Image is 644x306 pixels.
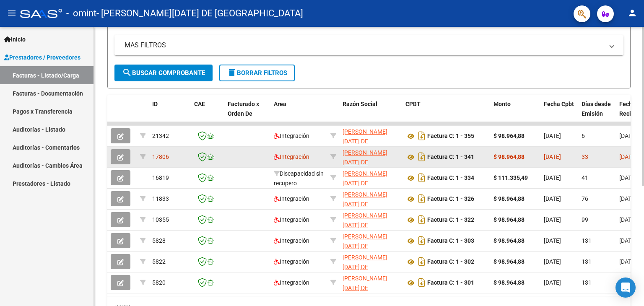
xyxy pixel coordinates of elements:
strong: Factura C: 1 - 322 [427,217,474,223]
strong: Factura C: 1 - 302 [427,259,474,265]
span: 131 [582,279,592,286]
mat-icon: person [627,8,637,18]
span: [PERSON_NAME][DATE] DE [GEOGRAPHIC_DATA] [343,128,399,154]
span: [PERSON_NAME][DATE] DE [GEOGRAPHIC_DATA] [343,191,399,217]
i: Descargar documento [416,276,427,289]
span: 99 [582,216,588,223]
span: [DATE] [544,153,561,160]
span: Integración [274,216,309,223]
span: 16819 [152,174,169,181]
span: [PERSON_NAME][DATE] DE [GEOGRAPHIC_DATA] [343,233,399,259]
span: [PERSON_NAME][DATE] DE [GEOGRAPHIC_DATA] [343,149,399,175]
button: Buscar Comprobante [114,65,213,81]
i: Descargar documento [416,171,427,184]
span: 5828 [152,237,166,244]
i: Descargar documento [416,192,427,205]
strong: $ 98.964,88 [493,279,525,286]
span: [DATE] [544,216,561,223]
datatable-header-cell: CAE [191,95,224,132]
span: 41 [582,174,588,181]
strong: $ 98.964,88 [493,195,525,202]
strong: Factura C: 1 - 303 [427,238,474,244]
span: 17806 [152,153,169,160]
div: 27355566523 [343,127,399,145]
datatable-header-cell: Monto [490,95,540,132]
span: Discapacidad sin recupero [274,170,324,187]
span: [PERSON_NAME][DATE] DE [GEOGRAPHIC_DATA] [343,275,399,301]
span: [DATE] [619,258,636,265]
mat-expansion-panel-header: MAS FILTROS [114,35,623,55]
i: Descargar documento [416,234,427,247]
datatable-header-cell: ID [149,95,191,132]
mat-panel-title: MAS FILTROS [125,41,603,50]
datatable-header-cell: Fecha Cpbt [540,95,578,132]
span: - [PERSON_NAME][DATE] DE [GEOGRAPHIC_DATA] [96,4,303,23]
datatable-header-cell: Días desde Emisión [578,95,616,132]
div: 27355566523 [343,190,399,207]
div: Open Intercom Messenger [615,277,636,298]
strong: $ 98.964,88 [493,237,525,244]
span: Buscar Comprobante [122,69,205,77]
span: 33 [582,153,588,160]
mat-icon: delete [227,67,237,78]
span: Integración [274,195,309,202]
i: Descargar documento [416,129,427,143]
span: [PERSON_NAME][DATE] DE [GEOGRAPHIC_DATA] [343,212,399,238]
span: 21342 [152,132,169,139]
strong: $ 98.964,88 [493,216,525,223]
span: [DATE] [619,174,636,181]
span: - omint [66,4,96,23]
span: [DATE] [544,132,561,139]
span: Días desde Emisión [582,101,611,117]
span: Integración [274,132,309,139]
span: 6 [582,132,585,139]
span: 5822 [152,258,166,265]
mat-icon: search [122,67,132,78]
div: 27355566523 [343,148,399,166]
span: Integración [274,258,309,265]
span: [DATE] [619,132,636,139]
i: Descargar documento [416,150,427,163]
span: Fecha Cpbt [544,101,574,107]
span: [DATE] [619,153,636,160]
span: Razón Social [343,101,377,107]
span: Prestadores / Proveedores [4,53,80,62]
div: 27355566523 [343,211,399,228]
span: [DATE] [544,174,561,181]
div: 27355566523 [343,232,399,249]
span: Integración [274,153,309,160]
strong: Factura C: 1 - 355 [427,133,474,140]
strong: $ 98.964,88 [493,153,525,160]
div: 27355566523 [343,169,399,187]
span: Integración [274,237,309,244]
datatable-header-cell: Facturado x Orden De [224,95,270,132]
span: ID [152,101,158,107]
span: CAE [194,101,205,107]
span: Fecha Recibido [619,101,643,117]
span: Inicio [4,35,26,44]
span: [PERSON_NAME][DATE] DE [GEOGRAPHIC_DATA] [343,254,399,280]
strong: $ 98.964,88 [493,258,525,265]
datatable-header-cell: Area [270,95,327,132]
button: Borrar Filtros [219,65,295,81]
span: 10355 [152,216,169,223]
span: [DATE] [544,258,561,265]
i: Descargar documento [416,255,427,268]
div: 27355566523 [343,253,399,270]
span: Borrar Filtros [227,69,287,77]
span: [DATE] [619,195,636,202]
span: 131 [582,258,592,265]
span: [DATE] [544,279,561,286]
datatable-header-cell: CPBT [402,95,490,132]
span: Area [274,101,286,107]
span: Monto [493,101,511,107]
strong: Factura C: 1 - 301 [427,280,474,286]
mat-icon: menu [7,8,17,18]
strong: Factura C: 1 - 341 [427,154,474,161]
span: CPBT [405,101,421,107]
strong: Factura C: 1 - 334 [427,175,474,182]
span: 5820 [152,279,166,286]
span: [PERSON_NAME][DATE] DE [GEOGRAPHIC_DATA] [343,170,399,196]
span: [DATE] [619,216,636,223]
strong: $ 111.335,49 [493,174,528,181]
